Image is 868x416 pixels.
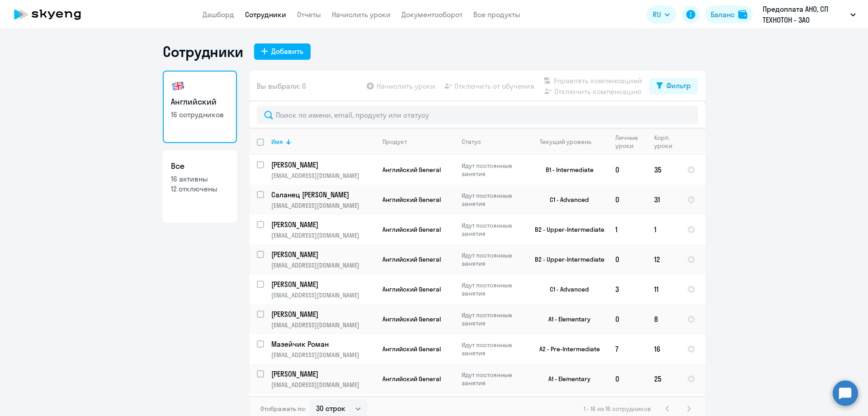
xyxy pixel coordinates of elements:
[653,9,661,20] span: RU
[271,138,375,146] div: Имя
[462,221,524,238] p: Идут постоянные занятия
[271,160,373,170] p: [PERSON_NAME]
[738,10,747,19] img: balance
[271,279,375,289] a: [PERSON_NAME]
[171,96,229,108] h3: Английский
[705,5,753,24] button: Балансbalance
[524,274,608,304] td: C1 - Advanced
[163,43,243,61] h1: Сотрудники
[462,191,524,208] p: Идут постоянные занятия
[297,10,321,19] a: Отчеты
[608,364,647,394] td: 0
[401,10,462,19] a: Документооборот
[163,150,237,223] a: Все16 активны12 отключены
[254,43,311,60] button: Добавить
[271,339,373,349] p: Мазейчик Роман
[271,220,373,230] p: [PERSON_NAME]
[382,285,441,293] span: Английский General
[271,369,375,379] a: [PERSON_NAME]
[382,138,454,146] div: Продукт
[540,138,591,146] div: Текущий уровень
[608,155,647,185] td: 0
[382,166,441,174] span: Английский General
[462,162,524,178] p: Идут постоянные занятия
[584,405,651,413] span: 1 - 16 из 16 сотрудников
[245,10,286,19] a: Сотрудники
[271,339,375,349] a: Мазейчик Роман
[271,249,375,259] a: [PERSON_NAME]
[462,138,481,146] div: Статус
[531,138,608,146] div: Текущий уровень
[332,10,391,19] a: Начислить уроки
[271,309,373,319] p: [PERSON_NAME]
[171,160,229,172] h3: Все
[649,78,698,94] button: Фильтр
[647,185,680,215] td: 31
[382,345,441,353] span: Английский General
[171,79,185,93] img: english
[271,309,375,319] a: [PERSON_NAME]
[763,4,847,25] p: Предоплата АНО, СП ТЕХНОТОН - ЗАО
[382,196,441,204] span: Английский General
[257,81,306,91] span: Вы выбрали: 0
[271,249,373,259] p: [PERSON_NAME]
[462,138,524,146] div: Статус
[382,138,407,146] div: Продукт
[647,334,680,364] td: 16
[615,134,646,150] div: Личные уроки
[171,184,229,194] p: 12 отключены
[647,274,680,304] td: 11
[271,279,373,289] p: [PERSON_NAME]
[711,9,735,20] div: Баланс
[647,155,680,185] td: 35
[271,291,375,299] p: [EMAIL_ADDRESS][DOMAIN_NAME]
[615,134,638,150] div: Личные уроки
[647,304,680,334] td: 8
[271,190,375,200] a: Саланец [PERSON_NAME]
[271,201,375,210] p: [EMAIL_ADDRESS][DOMAIN_NAME]
[758,4,860,25] button: Предоплата АНО, СП ТЕХНОТОН - ЗАО
[647,215,680,244] td: 1
[271,321,375,329] p: [EMAIL_ADDRESS][DOMAIN_NAME]
[382,255,441,263] span: Английский General
[608,304,647,334] td: 0
[654,134,672,150] div: Корп. уроки
[271,261,375,269] p: [EMAIL_ADDRESS][DOMAIN_NAME]
[646,5,676,24] button: RU
[271,220,375,230] a: [PERSON_NAME]
[203,10,234,19] a: Дашборд
[462,371,524,387] p: Идут постоянные занятия
[462,281,524,297] p: Идут постоянные занятия
[171,174,229,184] p: 16 активны
[271,369,373,379] p: [PERSON_NAME]
[382,315,441,323] span: Английский General
[462,311,524,327] p: Идут постоянные занятия
[271,172,375,180] p: [EMAIL_ADDRESS][DOMAIN_NAME]
[163,71,237,143] a: Английский16 сотрудников
[608,244,647,274] td: 0
[271,351,375,359] p: [EMAIL_ADDRESS][DOMAIN_NAME]
[382,375,441,383] span: Английский General
[260,405,306,413] span: Отображать по:
[462,251,524,268] p: Идут постоянные занятия
[654,134,679,150] div: Корп. уроки
[608,185,647,215] td: 0
[271,381,375,389] p: [EMAIL_ADDRESS][DOMAIN_NAME]
[171,110,229,120] p: 16 сотрудников
[382,225,441,234] span: Английский General
[473,10,520,19] a: Все продукты
[524,244,608,274] td: B2 - Upper-Intermediate
[271,190,373,200] p: Саланец [PERSON_NAME]
[524,364,608,394] td: A1 - Elementary
[524,215,608,244] td: B2 - Upper-Intermediate
[647,244,680,274] td: 12
[608,274,647,304] td: 3
[647,364,680,394] td: 25
[271,138,283,146] div: Имя
[271,46,303,57] div: Добавить
[462,341,524,357] p: Идут постоянные занятия
[524,334,608,364] td: A2 - Pre-Intermediate
[524,155,608,185] td: B1 - Intermediate
[608,334,647,364] td: 7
